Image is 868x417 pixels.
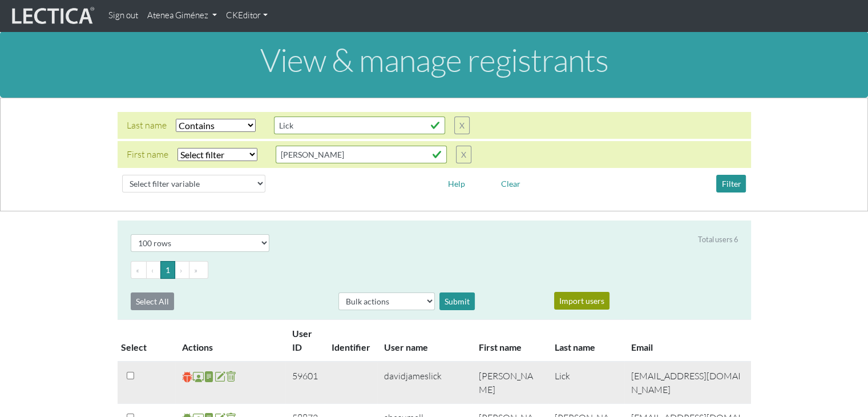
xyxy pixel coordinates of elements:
img: lecticalive [9,5,95,27]
span: Staff [193,370,204,383]
th: User name [377,319,473,362]
a: Sign out [104,5,143,27]
a: CKEditor [221,5,272,27]
span: account update [215,370,225,383]
button: X [456,146,471,163]
th: First name [472,319,548,362]
a: Atenea Giménez [143,5,221,27]
span: reports [204,370,215,383]
button: Clear [496,175,526,193]
button: Select All [131,292,174,310]
h1: View & manage registrants [9,42,859,78]
th: Select [118,319,176,362]
td: 59601 [285,362,325,404]
th: Actions [175,319,285,362]
a: Help [443,177,470,187]
th: User ID [285,319,325,362]
div: Submit [439,292,475,310]
button: Import users [554,292,609,310]
td: [PERSON_NAME] [472,362,548,404]
div: First name [127,147,168,161]
td: davidjameslick [377,362,473,404]
td: [EMAIL_ADDRESS][DOMAIN_NAME] [624,362,751,404]
button: Filter [716,175,746,193]
button: Go to page 1 [160,261,175,279]
span: delete [225,370,236,383]
th: Email [624,319,751,362]
div: Total users 6 [698,234,738,245]
td: Lick [548,362,624,404]
ul: Pagination [131,261,738,279]
button: X [454,117,470,134]
th: Identifier [325,319,377,362]
button: Help [443,175,470,193]
div: Last name [127,118,167,132]
th: Last name [548,319,624,362]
